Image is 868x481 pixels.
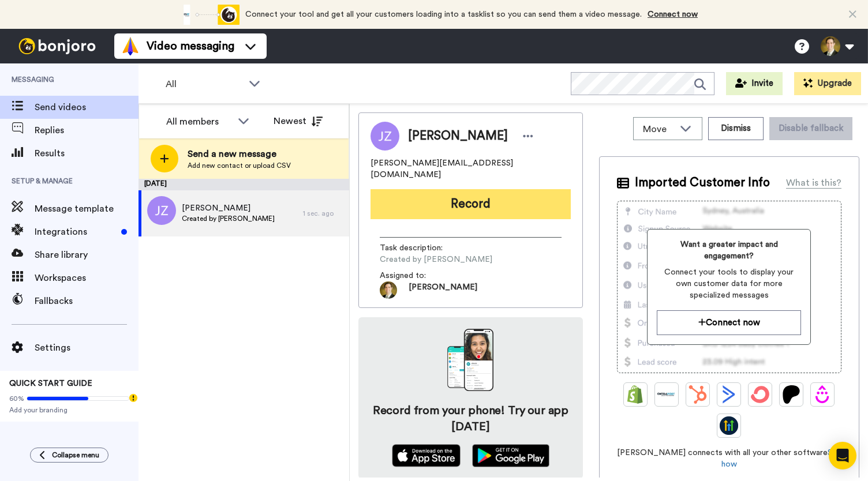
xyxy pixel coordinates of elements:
[635,174,770,191] span: Imported Customer Info
[751,385,769,404] img: ConvertKit
[147,38,234,54] span: Video messaging
[52,450,99,460] span: Collapse menu
[128,393,139,403] div: Tooltip anchor
[689,385,707,404] img: Hubspot
[35,100,139,114] span: Send videos
[657,266,801,301] span: Connect your tools to display your own customer data for more specialized messages
[657,239,801,262] span: Want a greater impact and engagement?
[35,294,139,308] span: Fallbacks
[643,122,674,136] span: Move
[813,385,832,404] img: Drip
[9,394,24,403] span: 60%
[657,385,676,404] img: Ontraport
[720,416,738,435] img: GoHighLevel
[829,442,856,469] div: Open Intercom Messenger
[626,385,645,404] img: Shopify
[371,157,571,181] span: [PERSON_NAME][EMAIL_ADDRESS][DOMAIN_NAME]
[35,248,139,262] span: Share library
[371,189,571,219] button: Record
[409,281,477,299] span: [PERSON_NAME]
[166,77,243,91] span: All
[472,444,550,467] img: playstore
[380,270,461,281] span: Assigned to:
[265,110,331,133] button: Newest
[14,38,100,54] img: bj-logo-header-white.svg
[121,37,140,55] img: vm-color.svg
[303,209,343,218] div: 1 sec. ago
[9,405,129,415] span: Add your branding
[35,202,139,216] span: Message template
[720,385,738,404] img: ActiveCampaign
[166,115,232,129] div: All members
[648,10,698,18] a: Connect now
[408,127,508,145] span: [PERSON_NAME]
[370,403,571,435] h4: Record from your phone! Try our app [DATE]
[245,10,642,18] span: Connect your tool and get all your customers loading into a tasklist so you can send them a video...
[188,147,291,161] span: Send a new message
[380,242,461,254] span: Task description :
[30,448,108,463] button: Collapse menu
[786,176,841,190] div: What is this?
[139,179,349,190] div: [DATE]
[447,329,493,391] img: download
[380,254,492,265] span: Created by [PERSON_NAME]
[35,123,139,137] span: Replies
[9,379,92,388] span: QUICK START GUIDE
[182,214,275,223] span: Created by [PERSON_NAME]
[392,444,461,467] img: appstore
[182,202,275,214] span: [PERSON_NAME]
[147,196,176,225] img: jz.png
[782,385,800,404] img: Patreon
[657,310,801,335] button: Connect now
[708,117,764,140] button: Dismiss
[35,271,139,285] span: Workspaces
[188,161,291,170] span: Add new contact or upload CSV
[769,117,852,140] button: Disable fallback
[371,122,399,151] img: Image of Jenny Zach
[35,341,139,355] span: Settings
[35,146,139,160] span: Results
[176,5,240,25] div: animation
[617,447,841,470] span: [PERSON_NAME] connects with all your other software
[35,225,117,239] span: Integrations
[726,72,783,95] button: Invite
[380,281,397,299] img: 0325f0c0-1588-4007-a822-bc10f457556d-1591847190.jpg
[794,72,861,95] button: Upgrade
